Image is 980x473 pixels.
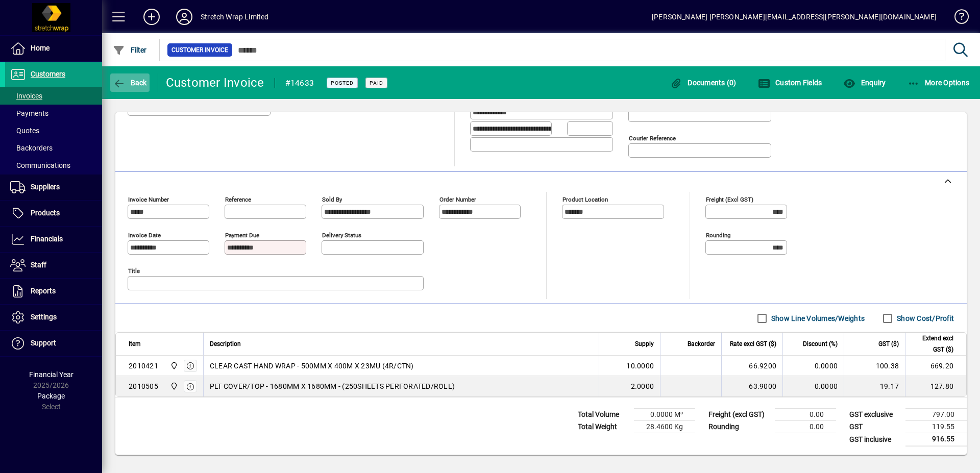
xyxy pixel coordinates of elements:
td: Freight (excl GST) [703,409,775,421]
td: Total Weight [573,421,634,433]
mat-label: Delivery status [322,232,361,239]
td: 0.00 [775,421,836,433]
td: 797.00 [905,409,967,421]
span: SWL-AKL [167,381,179,392]
a: Settings [5,305,102,330]
mat-label: Sold by [322,196,342,203]
span: Supply [635,338,654,350]
td: 19.17 [844,376,905,396]
a: Home [5,36,102,61]
div: Stretch Wrap Limited [201,9,269,25]
mat-label: Freight (excl GST) [706,196,753,203]
button: Back [110,73,150,92]
a: Products [5,201,102,226]
td: 127.80 [905,376,966,396]
td: 669.20 [905,356,966,376]
td: GST [844,421,905,433]
span: 10.0000 [626,361,654,371]
span: Settings [31,313,57,321]
button: Profile [168,8,201,26]
a: Invoices [5,87,102,105]
span: Backorder [688,338,715,350]
span: Extend excl GST ($) [912,333,953,355]
mat-label: Order number [439,196,476,203]
span: PLT COVER/TOP - 1680MM X 1680MM - (250SHEETS PERFORATED/ROLL) [210,381,455,391]
span: Customers [31,70,65,78]
mat-label: Title [128,267,140,275]
td: 28.4600 Kg [634,421,695,433]
span: Reports [31,287,56,295]
span: Documents (0) [670,79,737,87]
button: Custom Fields [755,73,825,92]
td: GST exclusive [844,409,905,421]
td: 0.0000 [782,356,844,376]
td: 100.38 [844,356,905,376]
span: Backorders [10,144,53,152]
button: Enquiry [841,73,888,92]
td: 0.0000 M³ [634,409,695,421]
td: GST inclusive [844,433,905,446]
a: Financials [5,227,102,252]
a: Support [5,331,102,356]
td: 0.0000 [782,376,844,396]
span: Invoices [10,92,42,100]
span: Payments [10,109,48,117]
a: Payments [5,105,102,122]
a: Staff [5,253,102,278]
a: Suppliers [5,175,102,200]
span: SWL-AKL [167,360,179,371]
span: Quotes [10,127,39,135]
mat-label: Payment due [225,232,259,239]
td: 0.00 [775,409,836,421]
span: Communications [10,161,70,169]
span: GST ($) [878,338,899,350]
span: Custom Fields [758,79,822,87]
button: Documents (0) [668,73,739,92]
span: Discount (%) [803,338,838,350]
span: Back [113,79,147,87]
span: Financial Year [29,370,73,379]
span: Posted [331,80,354,86]
td: 916.55 [905,433,967,446]
mat-label: Reference [225,196,251,203]
label: Show Line Volumes/Weights [769,313,865,323]
mat-label: Rounding [706,232,730,239]
td: 119.55 [905,421,967,433]
span: Support [31,339,56,347]
td: Total Volume [573,409,634,421]
a: Backorders [5,139,102,157]
td: Rounding [703,421,775,433]
button: Filter [110,41,150,59]
span: Home [31,44,50,52]
span: Customer Invoice [171,45,228,55]
span: Enquiry [843,79,886,87]
div: 66.9200 [728,361,776,371]
span: More Options [908,79,970,87]
mat-label: Invoice number [128,196,169,203]
span: Filter [113,46,147,54]
span: Item [129,338,141,350]
div: 63.9000 [728,381,776,391]
span: Package [37,392,65,400]
span: 2.0000 [631,381,654,391]
span: Staff [31,261,46,269]
mat-label: Invoice date [128,232,161,239]
div: 2010505 [129,381,158,391]
mat-label: Courier Reference [629,135,676,142]
mat-label: Product location [562,196,608,203]
div: #14633 [285,75,314,91]
a: Reports [5,279,102,304]
span: Financials [31,235,63,243]
span: Rate excl GST ($) [730,338,776,350]
div: 2010421 [129,361,158,371]
a: Communications [5,157,102,174]
span: Description [210,338,241,350]
button: More Options [905,73,972,92]
span: CLEAR CAST HAND WRAP - 500MM X 400M X 23MU (4R/CTN) [210,361,414,371]
a: Quotes [5,122,102,139]
span: Products [31,209,60,217]
div: Customer Invoice [166,74,264,91]
button: Add [135,8,168,26]
span: Paid [370,80,383,86]
div: [PERSON_NAME] [PERSON_NAME][EMAIL_ADDRESS][PERSON_NAME][DOMAIN_NAME] [652,9,937,25]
